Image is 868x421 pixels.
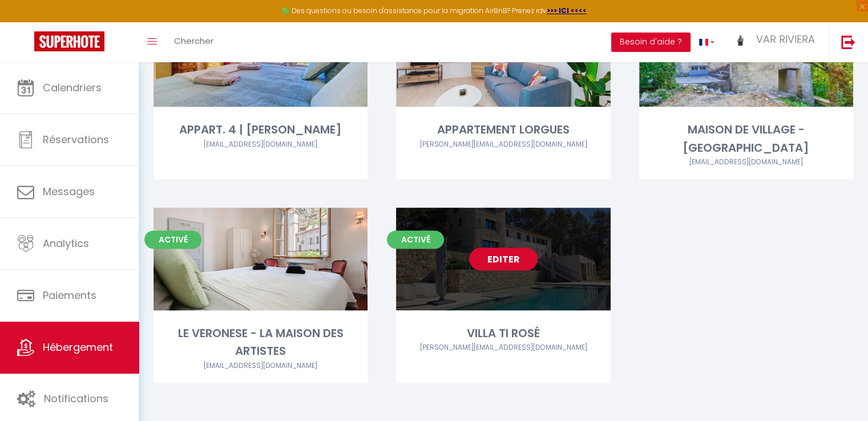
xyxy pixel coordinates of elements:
a: ... VAR RIVIERA [723,22,829,62]
img: ... [732,33,749,46]
button: Besoin d'aide ? [611,33,691,52]
div: Airbnb [639,157,853,168]
span: Hébergement [43,340,113,354]
div: MAISON DE VILLAGE - [GEOGRAPHIC_DATA] [639,121,853,157]
div: Airbnb [396,342,610,353]
span: Chercher [174,35,213,47]
div: VILLA TI ROSÉ [396,325,610,342]
a: Chercher [165,22,222,62]
div: Airbnb [154,361,368,371]
div: Airbnb [154,139,368,150]
div: Airbnb [396,139,610,150]
span: Paiements [43,288,96,302]
span: Notifications [44,391,108,406]
span: Analytics [43,236,89,250]
span: Calendriers [43,80,102,95]
span: Messages [43,184,95,199]
div: APPARTEMENT LORGUES [396,121,610,139]
img: logout [841,35,855,49]
span: Activé [144,230,201,249]
span: Réservations [43,132,109,147]
img: Super Booking [34,31,104,51]
span: VAR RIVIERA [756,32,815,46]
a: Editer [469,248,538,270]
span: Activé [387,230,444,249]
div: LE VERONESE - LA MAISON DES ARTISTES [154,325,368,361]
a: >>> ICI <<<< [547,6,587,15]
div: APPART. 4 | [PERSON_NAME] [154,121,368,139]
